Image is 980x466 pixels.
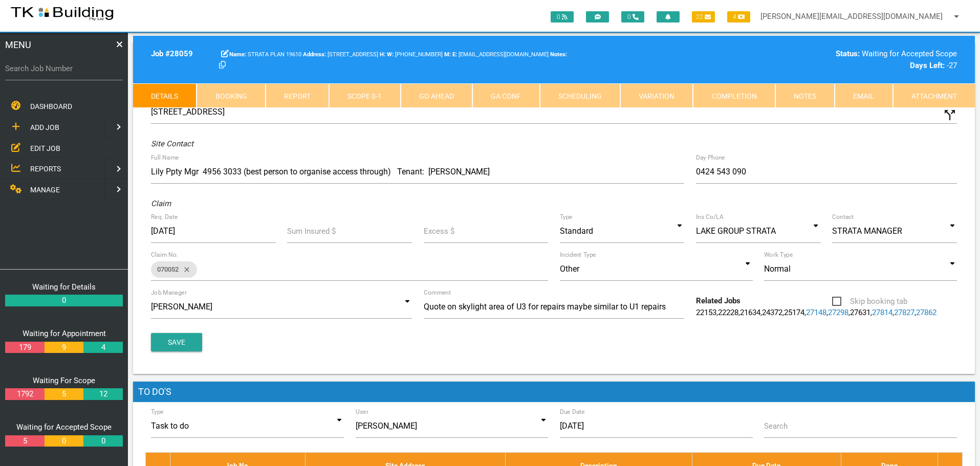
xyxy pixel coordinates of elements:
span: 0 [621,11,644,23]
a: 4 [83,342,122,353]
a: Waiting For Scope [33,376,95,385]
b: M: [444,51,451,58]
a: 27827 [894,308,914,317]
label: Day Phone [696,153,725,162]
span: 22 [692,11,715,23]
span: [PHONE_NUMBER] [387,51,443,58]
b: E: [452,51,457,58]
a: Completion [693,83,775,108]
label: Sum Insured $ [287,226,336,237]
a: Attachment [893,83,975,108]
span: REPORTS [30,165,61,173]
label: Job Manager [151,288,187,297]
span: MANAGE [30,186,60,194]
div: , , , , , , , , , , [690,295,826,318]
a: 21634 [740,308,760,317]
label: Ins Co/LA [696,212,724,221]
span: [STREET_ADDRESS] [303,51,378,58]
a: 1792 [5,388,44,400]
a: 27862 [916,308,937,317]
i: close [179,261,191,278]
a: Go Ahead [401,83,472,108]
label: Excess $ [424,226,454,237]
span: STRATA PLAN 19610 [229,51,301,58]
label: Search Job Number [5,63,123,75]
a: Variation [620,83,693,108]
label: Contact [832,212,854,221]
b: Notes: [550,51,567,58]
label: User [356,407,368,416]
label: Comment [424,288,451,297]
a: 5 [45,388,83,400]
label: Full Name [151,153,179,162]
a: Booking [197,83,265,108]
h1: To Do's [133,382,975,402]
a: Click here copy customer information. [219,61,226,70]
label: Search [764,420,788,432]
a: 5 [5,435,44,447]
label: Type [151,407,164,416]
a: Notes [775,83,835,108]
button: Save [151,333,202,351]
i: Click to show custom address field [942,107,957,123]
label: Due Date [560,407,585,416]
a: 24372 [762,308,782,317]
b: W: [387,51,394,58]
b: Name: [229,51,246,58]
a: 0 [83,435,122,447]
a: Scheduling [540,83,620,108]
a: Details [133,83,197,108]
a: Waiting for Appointment [23,329,106,338]
div: 070052 [151,261,197,278]
i: Claim [151,199,171,208]
b: H: [380,51,385,58]
a: 22153 [696,308,716,317]
label: Work Type [764,250,793,259]
span: 0 [551,11,574,23]
a: 27631 [850,308,870,317]
a: 179 [5,342,44,353]
span: EDIT JOB [30,144,60,152]
label: Claim No. [151,250,179,259]
a: 27298 [828,308,848,317]
a: 25174 [784,308,804,317]
label: Type [560,212,573,221]
a: Scope 0-1 [329,83,400,108]
span: Home Phone [380,51,387,58]
a: GA Conf [472,83,539,108]
span: Skip booking tab [832,295,907,308]
a: 27148 [806,308,826,317]
a: Email [835,83,892,108]
a: 27814 [872,308,892,317]
span: 4 [727,11,750,23]
a: Waiting for Details [32,282,96,292]
b: Address: [303,51,326,58]
label: Req. Date [151,212,178,221]
i: Site Contact [151,139,193,148]
a: 22228 [718,308,738,317]
div: Waiting for Accepted Scope -27 [764,48,957,71]
b: Days Left: [910,61,945,70]
b: Related Jobs [696,296,741,305]
label: Incident Type [560,250,596,259]
span: MENU [5,38,31,52]
a: 12 [83,388,122,400]
a: 0 [5,295,123,306]
b: Status: [836,49,860,58]
span: DASHBOARD [30,102,72,110]
a: Waiting for Accepted Scope [16,423,112,432]
a: Report [266,83,329,108]
a: 0 [45,435,83,447]
b: Job # 28059 [151,49,193,58]
span: ADD JOB [30,123,59,131]
a: 9 [45,342,83,353]
span: [EMAIL_ADDRESS][DOMAIN_NAME] [452,51,549,58]
img: s3file [10,5,114,21]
